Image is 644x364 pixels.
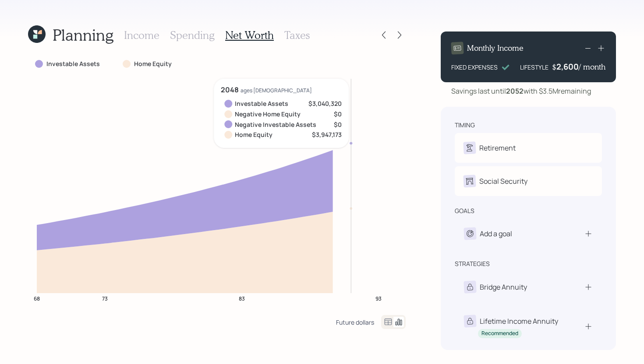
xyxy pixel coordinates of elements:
[34,294,40,302] tspan: 68
[479,176,527,186] div: Social Security
[46,59,100,68] label: Investable Assets
[134,59,172,68] label: Home Equity
[170,29,215,42] h3: Spending
[225,29,274,42] h3: Net Worth
[480,228,512,239] div: Add a goal
[455,259,490,268] div: strategies
[479,143,516,153] div: Retirement
[467,43,524,53] h4: Monthly Income
[556,61,579,72] div: 2,600
[481,330,518,337] div: Recommended
[455,121,475,129] div: timing
[579,62,605,72] h4: / month
[124,29,159,42] h3: Income
[520,63,548,72] div: LIFESTYLE
[451,86,591,96] div: Savings last until with $3.5M remaining
[336,318,374,326] div: Future dollars
[451,63,498,72] div: FIXED EXPENSES
[552,62,556,72] h4: $
[480,316,558,326] div: Lifetime Income Annuity
[102,294,108,302] tspan: 73
[375,294,382,302] tspan: 93
[53,25,113,44] h1: Planning
[284,29,310,42] h3: Taxes
[239,294,245,302] tspan: 83
[506,86,524,96] b: 2052
[480,282,527,292] div: Bridge Annuity
[455,206,474,215] div: goals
